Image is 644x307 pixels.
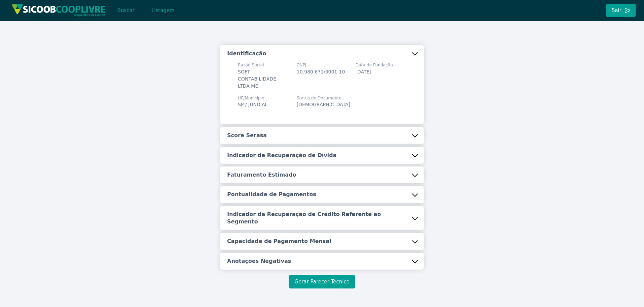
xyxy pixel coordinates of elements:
[289,275,355,288] button: Gerar Parecer Técnico
[220,45,423,62] button: Identificação
[227,238,331,245] h5: Capacidade de Pagamento Mensal
[220,233,423,250] button: Capacidade de Pagamento Mensal
[297,69,345,74] span: 10.980.671/0001-10
[111,4,140,17] button: Buscar
[146,4,180,17] button: Listagem
[297,102,350,107] span: [DEMOGRAPHIC_DATA]
[238,102,266,107] span: SP / JUNDIAI
[238,95,266,101] span: UF/Município
[227,211,411,226] h5: Indicador de Recuperação de Crédito Referente ao Segmento
[227,257,291,265] h5: Anotações Negativas
[227,132,267,139] h5: Score Serasa
[238,62,288,68] span: Razão Social
[606,4,636,17] button: Sair
[227,171,296,179] h5: Faturamento Estimado
[297,62,345,68] span: CNPJ
[355,62,393,68] span: Data de Fundação
[355,69,371,74] span: [DATE]
[238,69,276,89] span: SOFT CONTABILIDADE LTDA ME
[220,166,423,183] button: Faturamento Estimado
[220,147,423,164] button: Indicador de Recuperação de Dívida
[297,95,350,101] span: Status do Documento
[220,253,423,270] button: Anotações Negativas
[220,206,423,231] button: Indicador de Recuperação de Crédito Referente ao Segmento
[220,186,423,203] button: Pontualidade de Pagamentos
[11,4,106,17] img: img/sicoob_cooplivre.png
[227,152,336,159] h5: Indicador de Recuperação de Dívida
[220,127,423,144] button: Score Serasa
[227,191,316,198] h5: Pontualidade de Pagamentos
[227,50,266,57] h5: Identificação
